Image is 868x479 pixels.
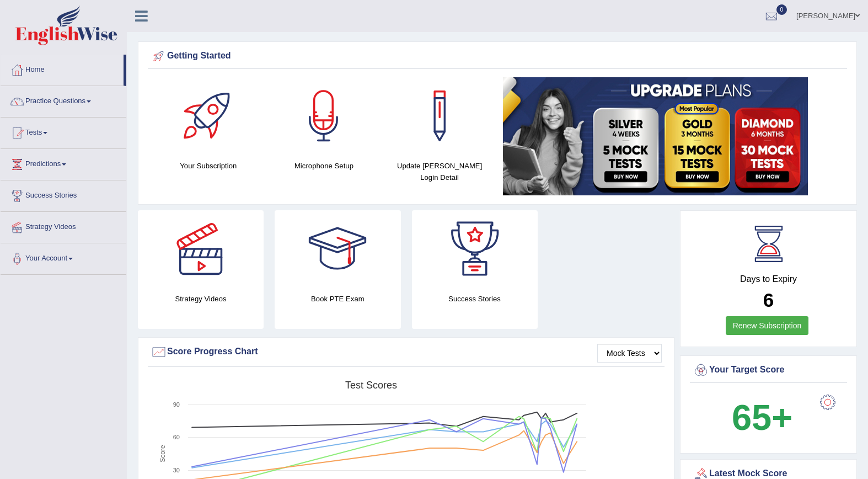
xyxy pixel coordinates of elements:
text: 90 [173,401,180,408]
div: Score Progress Chart [151,344,662,360]
h4: Update [PERSON_NAME] Login Detail [387,160,492,183]
tspan: Test scores [345,380,397,391]
h4: Days to Expiry [693,274,844,284]
a: Tests [1,118,126,145]
span: 0 [776,4,787,15]
b: 6 [763,289,774,311]
h4: Microphone Setup [272,160,377,172]
h4: Book PTE Exam [275,293,400,305]
div: Your Target Score [693,362,844,379]
a: Your Account [1,243,126,271]
tspan: Score [159,445,167,462]
b: 65+ [732,397,792,438]
text: 30 [173,467,180,473]
a: Home [1,55,124,82]
h4: Strategy Videos [138,293,264,305]
a: Strategy Videos [1,212,126,239]
a: Success Stories [1,180,126,208]
h4: Your Subscription [156,160,261,172]
div: Getting Started [151,48,844,65]
text: 60 [173,434,180,440]
a: Renew Subscription [726,316,809,335]
img: small5.jpg [503,77,808,195]
a: Practice Questions [1,86,126,114]
h4: Success Stories [412,293,538,305]
a: Predictions [1,149,126,177]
